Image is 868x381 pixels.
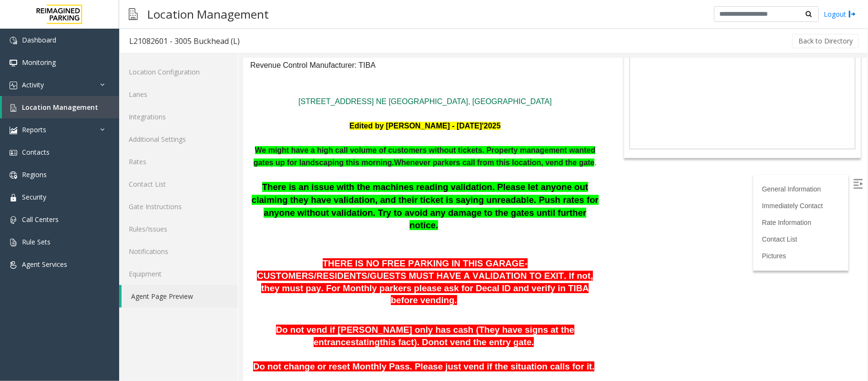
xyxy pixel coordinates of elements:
span: THERE IS NO FREE PARKING IN THIS GARAGE- CUSTOMERS/RESIDENTS/GUESTS MUST HAVE A VALIDATION TO EXI... [14,200,350,247]
img: logout [848,9,856,19]
a: Additional Settings [119,128,238,150]
a: Agent Page Preview [122,285,238,307]
a: Rules/Issues [119,218,238,240]
img: 'icon' [10,104,17,112]
img: 'icon' [10,261,17,269]
img: 'icon' [10,37,17,44]
img: 'icon' [10,216,17,224]
span: Agent Services [22,260,67,269]
a: General Information [519,127,578,135]
span: stating [108,279,137,289]
img: pageIcon [129,2,138,26]
button: Back to Directory [792,34,859,48]
a: Location Management [2,96,119,118]
a: Immediately Contact [519,144,580,151]
img: 'icon' [10,239,17,246]
span: Location Management [22,103,98,112]
span: not vend the entry gate. [191,279,291,289]
img: 'icon' [10,171,17,179]
img: 'icon' [10,149,17,157]
span: Security [22,192,46,201]
img: 'icon' [10,194,17,201]
span: Do not change or reset Monthly Pass. Please just vend if the situation calls for it. [10,303,351,313]
span: . [151,100,354,108]
span: Rule Sets [22,237,51,246]
img: 'icon' [10,127,17,134]
span: this fact). Do [137,279,191,289]
a: Contact List [119,173,238,195]
a: Integrations [119,106,238,128]
b: Whenever parkers call from this location, vend the gate [151,100,352,108]
span: Regions [22,170,47,179]
span: Do not vend if [PERSON_NAME] only has cash (They have signs at the entrance [33,266,331,289]
a: Pictures [519,194,543,201]
a: Lanes [119,83,238,106]
a: Location Configuration [119,61,238,83]
h3: Location Management [143,2,274,26]
a: Equipment [119,263,238,285]
a: Notifications [119,240,238,263]
a: Rates [119,150,238,173]
a: Contact List [519,177,554,185]
span: Monitoring [22,58,56,67]
b: Edited by [PERSON_NAME] - [DATE]'2025 [106,63,257,72]
span: There is an issue with the machines reading validation. Please let anyone out claiming they have ... [9,124,356,172]
img: 'icon' [10,59,17,67]
span: Dashboard [22,35,56,44]
span: Contacts [22,148,50,157]
span: Activity [22,80,44,89]
div: L21082601 - 3005 Buckhead (L) [129,35,240,47]
a: [STREET_ADDRESS] NE [GEOGRAPHIC_DATA], [GEOGRAPHIC_DATA] [55,39,308,47]
span: Call Centers [22,215,59,224]
img: 'icon' [10,82,17,89]
img: Open/Close Sidebar Menu [610,121,620,130]
a: Gate Instructions [119,195,238,218]
span: Reports [22,125,46,134]
span: Revenue Control Manufacturer: TIBA [7,3,133,11]
a: Rate Information [519,160,569,168]
a: Logout [824,9,856,19]
span: We might have a high call volume of customers without tickets. Property management wanted gates u... [10,88,352,108]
